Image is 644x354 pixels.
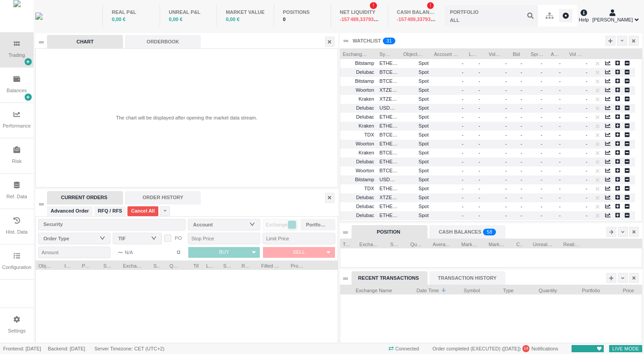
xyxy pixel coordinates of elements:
[521,132,525,137] span: -
[100,235,105,241] i: icon: down
[479,159,483,164] span: -
[525,285,557,294] span: Quantity
[586,123,588,128] span: -
[559,195,564,200] span: -
[462,213,464,218] span: -
[356,105,374,111] span: Delubac
[450,9,479,16] div: PORTFOLIO
[559,69,564,75] span: -
[559,150,564,155] span: -
[586,141,588,146] span: -
[383,38,395,44] sup: 31
[403,67,429,77] span: Spot
[611,285,634,294] span: Price
[261,260,280,269] span: Filled Quantity
[479,60,483,66] span: -
[579,8,589,23] div: Help
[559,132,564,137] span: -
[531,49,546,58] span: Spread
[191,260,199,269] span: Tif
[250,221,255,227] i: icon: down
[343,285,392,294] span: Exchange Name
[380,67,398,77] span: BTCEUR
[462,87,464,93] span: -
[541,141,546,146] span: -
[479,186,483,191] span: -
[541,69,546,75] span: -
[487,229,489,238] p: 5
[586,87,588,93] span: -
[559,60,564,66] span: -
[356,168,374,173] span: Woorton
[505,132,507,137] span: -
[403,121,429,131] span: Spot
[551,49,559,58] span: Ask
[380,183,398,194] span: ETHEUR
[223,260,231,269] span: Status
[169,17,182,22] span: 0,00 €
[462,159,464,164] span: -
[359,150,374,155] span: Kraken
[462,195,464,200] span: -
[112,9,151,16] div: REAL P&L
[433,239,451,248] span: Average Price
[343,49,369,58] span: Exchange Name
[505,69,507,75] span: -
[586,213,588,218] span: -
[521,78,525,84] span: -
[462,78,464,84] span: -
[432,346,500,351] span: Order completed (EXECUTED)
[609,344,642,354] span: LIVE MODE
[521,96,525,102] span: -
[340,9,379,16] div: NET LIQUIDITY
[521,168,525,173] span: -
[462,132,464,137] span: -
[541,204,546,209] span: -
[521,204,525,209] span: -
[403,139,429,149] span: Spot
[356,114,374,119] span: Delubac
[586,150,588,155] span: -
[483,229,496,235] sup: 58
[479,204,483,209] span: -
[380,94,398,104] span: XTZEUR
[118,247,123,258] span: ~
[380,76,398,86] span: BTCEUR
[462,123,464,128] span: -
[479,123,483,128] span: -
[380,201,398,212] span: ETHEUR
[340,17,383,22] span: -157 489,3379372 €
[505,114,507,119] span: -
[226,17,240,22] span: 0,00 €
[118,247,133,258] span: N/A
[521,105,525,111] span: -
[559,78,564,84] span: -
[586,132,588,137] span: -
[505,204,507,209] span: -
[38,247,110,258] input: Amount
[356,213,374,218] span: Delubac
[403,58,429,68] span: Spot
[559,213,564,218] span: -
[380,112,398,122] span: ETHEUR
[116,114,257,122] div: The chart will be displayed after opening the market data stream.
[355,78,374,84] span: Bitstamp
[6,193,27,200] div: Ref. Data
[521,159,525,164] span: -
[462,168,464,173] span: -
[43,234,101,243] div: Order Type
[403,94,429,104] span: Spot
[153,260,161,269] span: Side
[131,207,155,215] span: Cancel All
[356,195,374,200] span: Delubac
[380,139,398,149] span: ETHEUR
[541,177,546,182] span: -
[521,186,525,191] span: -
[175,235,182,241] span: PO
[559,159,564,164] span: -
[586,177,588,182] span: -
[380,175,398,185] span: USDCEUR
[505,123,507,128] span: -
[343,239,350,248] span: Type
[521,114,525,119] span: -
